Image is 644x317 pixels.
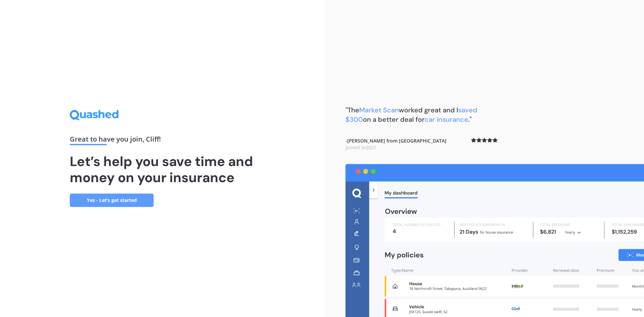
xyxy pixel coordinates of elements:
span: saved $300 [345,106,477,124]
a: Yes - Let’s get started [70,194,154,207]
img: dashboard.webp [345,164,644,317]
b: "The worked great and I on a better deal for ." [345,106,477,124]
h1: Let’s help you save time and money on your insurance [70,153,256,186]
span: car insurance [425,115,468,124]
span: Market Scan [359,106,399,114]
b: - [PERSON_NAME] from [GEOGRAPHIC_DATA] [345,138,446,151]
div: Great to have you join , Cliff ! [70,136,256,145]
span: Joined in 2021 [345,144,376,151]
